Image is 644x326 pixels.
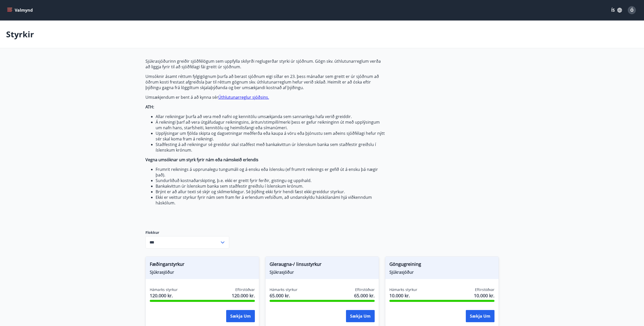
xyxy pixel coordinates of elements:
[389,269,494,275] span: Sjúkrasjóður
[626,4,638,16] button: Ó
[466,310,494,322] button: Sækja um
[156,167,385,178] li: Frumrit reiknings á upprunalegu tungumáli og á ensku eða íslensku (ef frumrit reiknings er gefið ...
[156,131,385,142] li: Upplýsingar um fjölda skipta og dagsetningar meðferða eða kaupa á vöru eða þjónustu sem aðeins sj...
[270,287,298,292] span: Hámarks styrkur
[145,104,154,110] strong: ATH:
[608,6,625,15] button: ÍS
[145,94,385,100] p: Umsækjendum er bent á að kynna sér
[270,269,375,275] span: Sjúkrasjóður
[235,287,255,292] span: Eftirstöðvar
[145,58,385,70] p: Sjúkrasjóðurinn greiðir sjóðfélögum sem uppfylla skilyrði reglugerðar styrki úr sjóðnum. Gögn skv...
[270,292,298,299] span: 65.000 kr.
[346,310,375,322] button: Sækja um
[6,29,34,40] p: Styrkir
[150,261,255,269] span: Fæðingarstyrkur
[389,287,417,292] span: Hámarks styrkur
[150,269,255,275] span: Sjúkrasjóður
[354,292,375,299] span: 65.000 kr.
[156,194,385,206] li: Ekki er veittur styrkur fyrir nám sem fram fer á erlendum vefsíðum, að undanskyldu háskólanámi hj...
[270,261,375,269] span: Gleraugna-/ linsustyrkur
[156,119,385,131] li: Á reikningi þarf að vera útgáfudagur reikningsins, áritun/stimpill/merki þess er gefur reikningin...
[156,183,385,189] li: Bankakvittun úr íslenskum banka sem staðfestir greiðslu í íslenskum krónum.
[6,6,35,15] button: menu
[156,142,385,153] li: Staðfesting á að reikningur sé greiddur skal staðfest með bankakvittun úr íslenskum banka sem sta...
[145,157,258,162] strong: Vegna umsóknar um styrk fyrir nám eða námskeið erlendis
[156,189,385,194] li: Brýnt er að allur texti sé skýr og skilmerkilegur. Sé þýðing ekki fyrir hendi fæst ekki greiddur ...
[218,94,269,100] a: Úthlutunarreglur sjóðsins.
[145,230,229,235] label: Flokkur
[156,178,385,183] li: Sundurliðuð kostnaðarskipting, þ.e. ekki er greitt fyrir ferðir, gistingu og uppihald.
[156,114,385,119] li: Allar reikningar þurfa að vera með nafni og kennitölu umsækjanda sem sannanlega hafa verið greiddir.
[389,261,494,269] span: Göngugreining
[474,292,494,299] span: 10.000 kr.
[355,287,375,292] span: Eftirstöðvar
[145,74,385,90] p: Umsóknir ásamt réttum fylgigögnum þurfa að berast sjóðnum eigi síðar en 23. þess mánaðar sem grei...
[232,292,255,299] span: 120.000 kr.
[226,310,255,322] button: Sækja um
[630,7,634,13] span: Ó
[150,292,178,299] span: 120.000 kr.
[389,292,417,299] span: 10.000 kr.
[150,287,178,292] span: Hámarks styrkur
[475,287,494,292] span: Eftirstöðvar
